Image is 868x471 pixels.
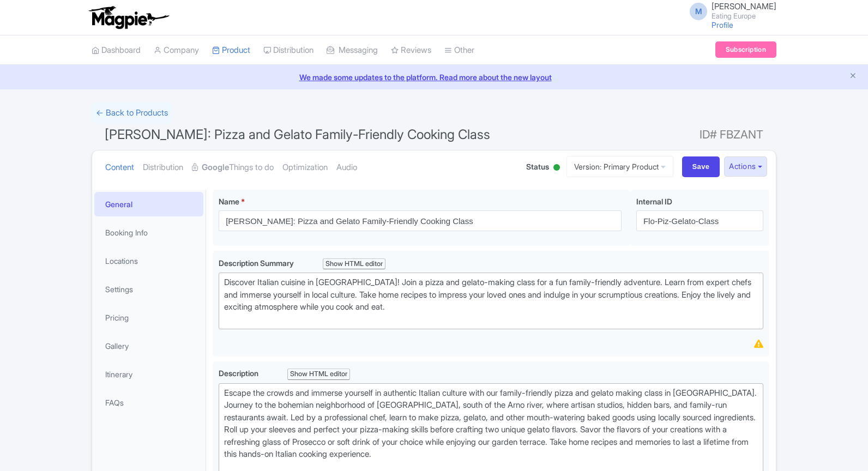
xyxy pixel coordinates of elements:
a: Dashboard [92,35,141,65]
strong: Google [202,161,229,174]
button: Actions [724,156,767,177]
a: Audio [336,150,357,185]
span: Internal ID [636,197,672,206]
span: [PERSON_NAME] [712,1,776,11]
a: Optimization [282,150,328,185]
a: General [94,192,203,216]
a: Distribution [143,150,183,185]
span: Description [219,369,260,378]
a: Product [212,35,250,65]
a: M [PERSON_NAME] Eating Europe [683,2,776,20]
div: Show HTML editor [287,369,350,380]
a: Booking Info [94,220,203,245]
img: logo-ab69f6fb50320c5b225c76a69d11143b.png [86,5,171,29]
input: Save [682,156,720,177]
a: FAQs [94,390,203,415]
span: ID# FBZANT [700,124,763,146]
a: Messaging [327,35,378,65]
a: Itinerary [94,362,203,387]
a: Pricing [94,305,203,330]
div: Active [551,160,562,177]
a: We made some updates to the platform. Read more about the new layout [7,71,861,83]
a: Gallery [94,334,203,358]
a: Distribution [263,35,314,65]
button: Close announcement [849,70,857,83]
div: Show HTML editor [323,258,385,270]
span: Description Summary [219,258,296,268]
a: GoogleThings to do [192,150,274,185]
a: Other [444,35,474,65]
a: Locations [94,249,203,273]
a: Company [154,35,199,65]
span: Status [526,161,549,172]
a: Content [105,150,134,185]
span: M [690,3,707,20]
a: Settings [94,277,203,301]
span: Name [219,197,239,206]
a: Profile [712,20,733,29]
a: Reviews [391,35,431,65]
div: Discover Italian cuisine in [GEOGRAPHIC_DATA]! Join a pizza and gelato-making class for a fun fam... [224,276,758,325]
a: Subscription [715,41,776,58]
a: ← Back to Products [92,102,172,124]
small: Eating Europe [712,13,776,20]
a: Version: Primary Product [566,156,673,177]
span: [PERSON_NAME]: Pizza and Gelato Family-Friendly Cooking Class [105,126,490,142]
